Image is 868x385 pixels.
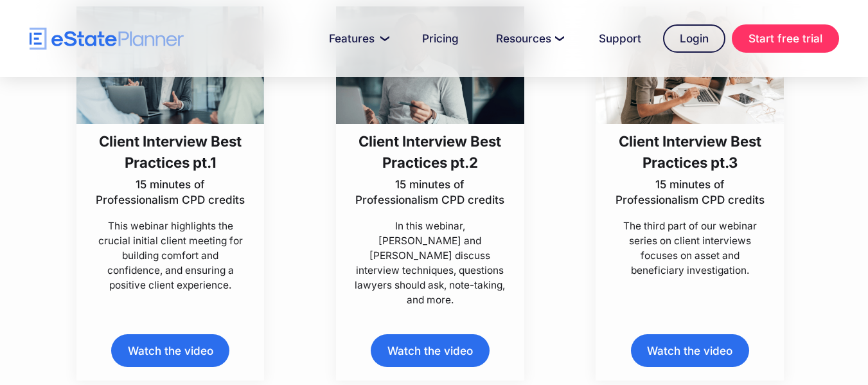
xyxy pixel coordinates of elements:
a: Pricing [407,26,474,51]
a: Support [583,26,657,51]
a: Start free trial [732,24,839,53]
a: Watch the video [371,334,489,367]
h3: Client Interview Best Practices pt.1 [94,130,247,174]
a: Client Interview Best Practices pt.315 minutes of Professionalism CPD creditsThe third part of ou... [596,6,784,278]
a: Client Interview Best Practices pt.215 minutes of Professionalism CPD creditsIn this webinar, [PE... [336,6,524,308]
p: 15 minutes of Professionalism CPD credits [94,177,247,208]
a: Watch the video [631,334,749,367]
a: Features [314,26,400,51]
h3: Client Interview Best Practices pt.3 [614,130,766,174]
p: In this webinar, [PERSON_NAME] and [PERSON_NAME] discuss interview techniques, questions lawyers ... [353,219,506,308]
p: 15 minutes of Professionalism CPD credits [614,177,766,208]
a: Watch the video [111,334,229,367]
p: This webinar highlights the crucial initial client meeting for building comfort and confidence, a... [94,219,247,293]
p: 15 minutes of Professionalism CPD credits [353,177,506,208]
p: The third part of our webinar series on client interviews focuses on asset and beneficiary invest... [614,219,766,278]
a: Client Interview Best Practices pt.115 minutes of Professionalism CPD creditsThis webinar highlig... [76,6,265,293]
a: Resources [481,26,577,51]
a: Login [663,24,725,53]
h3: Client Interview Best Practices pt.2 [353,130,506,174]
a: home [30,28,184,50]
